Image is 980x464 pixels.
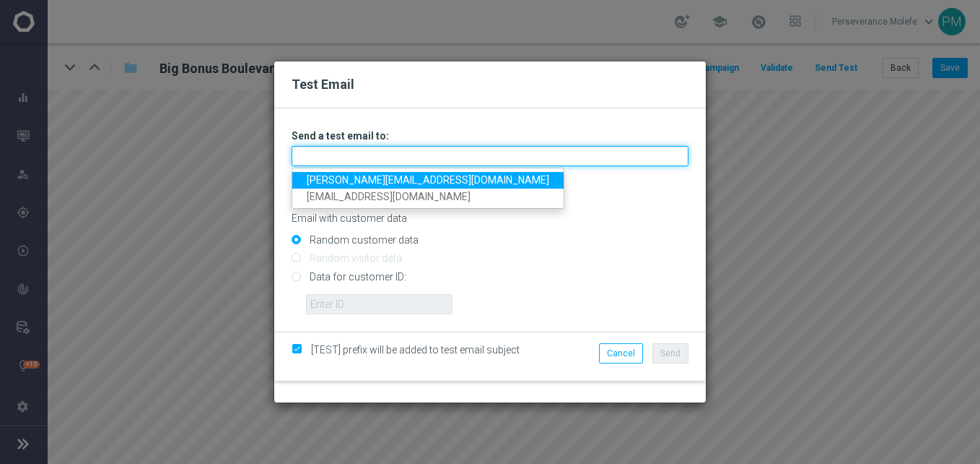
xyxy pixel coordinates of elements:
label: Random customer data [306,233,419,246]
button: Cancel [599,343,643,364]
span: Send [660,348,681,358]
a: [EMAIL_ADDRESS][DOMAIN_NAME] [292,189,564,205]
a: [PERSON_NAME][EMAIL_ADDRESS][DOMAIN_NAME] [292,172,564,189]
input: Enter ID [306,294,452,314]
button: Send [652,343,688,364]
h2: Test Email [292,76,688,93]
h3: Send a test email to: [292,129,688,142]
p: Email with customer data [292,212,688,225]
span: [TEST] prefix will be added to test email subject [311,344,520,356]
